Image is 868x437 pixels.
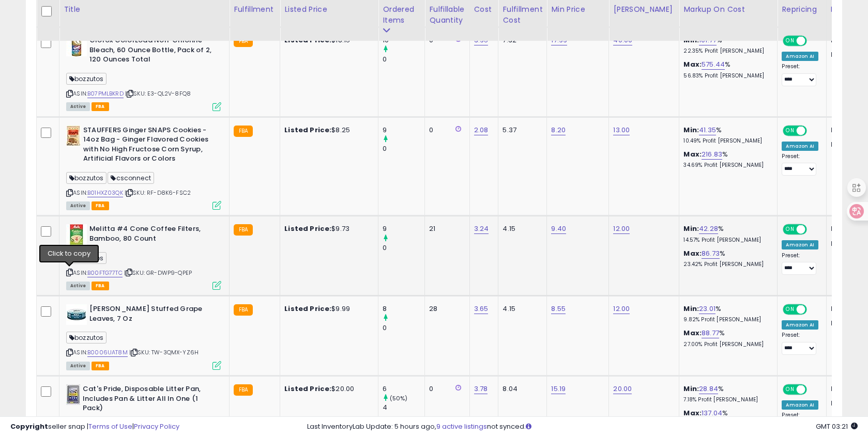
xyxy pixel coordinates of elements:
[699,125,716,135] a: 41.35
[831,384,846,394] strong: Min:
[83,126,209,166] b: STAUFFERS Ginger SNAPS Cookies - 14oz Bag - Ginger Flavored Cookies with No High Fructose Corn Sy...
[551,304,566,314] a: 8.55
[429,224,461,233] div: 21
[551,384,566,394] a: 15.19
[66,304,87,325] img: 510hQLHCi2L._SL40_.jpg
[92,362,109,370] span: FBA
[89,36,215,67] b: Clorox ColorLoad Non-Chlorine Bleach, 60 Ounce Bottle, Pack of 2, 120 Ounces Total
[66,224,87,245] img: 51ZOKVAhhNL._SL40_.jpg
[66,224,221,289] div: ASIN:
[383,323,424,333] div: 0
[108,172,154,184] span: csconnect
[831,125,846,135] strong: Min:
[234,224,253,236] small: FBA
[613,384,632,394] a: 20.00
[284,126,370,135] div: $8.25
[683,224,699,233] b: Min:
[383,55,424,64] div: 0
[831,224,846,233] strong: Min:
[502,126,539,135] div: 5.37
[383,144,424,153] div: 0
[429,384,461,394] div: 0
[683,162,769,169] p: 34.69% Profit [PERSON_NAME]
[87,269,123,277] a: B00FTG77TC
[831,139,849,149] strong: Max:
[307,422,858,432] div: Last InventoryLab Update: 5 hours ago, not synced.
[474,224,489,234] a: 3.24
[702,328,719,338] a: 88.77
[234,36,253,47] small: FBA
[502,304,539,314] div: 4.15
[683,137,769,145] p: 10.49% Profit [PERSON_NAME]
[234,304,253,316] small: FBA
[683,304,769,323] div: %
[683,224,769,243] div: %
[64,4,225,15] div: Title
[66,332,106,344] span: bozzutos
[234,384,253,396] small: FBA
[699,224,718,234] a: 42.28
[683,384,769,403] div: %
[782,4,821,15] div: Repricing
[683,125,699,135] b: Min:
[66,126,221,209] div: ASIN:
[124,269,192,277] span: | SKU: GR-DWP9-QPEP
[10,422,48,431] strong: Copyright
[234,126,253,137] small: FBA
[390,394,408,402] small: (50%)
[10,422,179,432] div: seller snap | |
[284,384,370,394] div: $20.00
[683,60,769,79] div: %
[502,384,539,394] div: 8.04
[683,126,769,145] div: %
[383,403,424,412] div: 4
[551,125,566,135] a: 8.20
[66,362,90,370] span: All listings currently available for purchase on Amazon
[702,59,725,70] a: 575.44
[805,385,822,394] span: OFF
[429,4,465,26] div: Fulfillable Quantity
[782,400,818,410] div: Amazon AI
[125,89,191,98] span: | SKU: E3-QL2V-8FQ8
[66,102,90,111] span: All listings currently available for purchase on Amazon
[92,102,109,111] span: FBA
[699,304,715,314] a: 23.01
[66,126,81,146] img: 51VVZj7JYHL._SL40_.jpg
[474,304,489,314] a: 3.65
[125,189,191,197] span: | SKU: RF-D8K6-FSC2
[782,63,818,86] div: Preset:
[284,304,331,314] b: Listed Price:
[782,252,818,275] div: Preset:
[782,153,818,176] div: Preset:
[66,304,221,369] div: ASIN:
[683,396,769,403] p: 7.18% Profit [PERSON_NAME]
[551,4,604,15] div: Min Price
[699,384,718,394] a: 28.84
[551,224,566,234] a: 9.40
[784,225,797,234] span: ON
[683,36,769,55] div: %
[284,224,331,233] b: Listed Price:
[784,305,797,314] span: ON
[805,126,822,135] span: OFF
[66,73,106,85] span: bozzutos
[782,320,818,330] div: Amazon AI
[683,72,769,80] p: 56.83% Profit [PERSON_NAME]
[683,48,769,55] p: 22.35% Profit [PERSON_NAME]
[87,89,124,98] a: B07PMLBKRD
[613,125,630,135] a: 13.00
[429,304,461,314] div: 28
[92,282,109,290] span: FBA
[683,150,769,169] div: %
[683,304,699,314] b: Min:
[683,384,699,394] b: Min:
[234,4,276,15] div: Fulfillment
[383,224,424,233] div: 9
[683,329,769,348] div: %
[782,52,818,61] div: Amazon AI
[129,348,199,356] span: | SKU: TW-3QMX-YZ6H
[474,125,489,135] a: 2.08
[92,201,109,210] span: FBA
[613,304,630,314] a: 12.00
[383,384,424,394] div: 6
